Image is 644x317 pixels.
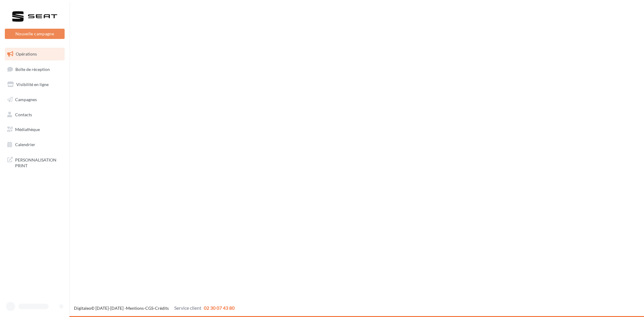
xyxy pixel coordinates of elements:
[174,305,201,311] span: Service client
[126,306,144,311] a: Mentions
[74,306,91,311] a: Digitaleo
[4,63,66,76] a: Boîte de réception
[15,142,35,147] span: Calendrier
[4,123,66,136] a: Médiathèque
[5,29,65,39] button: Nouvelle campagne
[4,48,66,60] a: Opérations
[204,305,235,311] span: 02 30 07 43 80
[15,66,50,72] span: Boîte de réception
[15,127,40,132] span: Médiathèque
[15,156,62,169] span: PERSONNALISATION PRINT
[74,306,235,311] span: © [DATE]-[DATE] - - -
[16,82,49,87] span: Visibilité en ligne
[155,306,169,311] a: Crédits
[4,78,66,91] a: Visibilité en ligne
[15,97,37,102] span: Campagnes
[15,112,32,117] span: Contacts
[145,306,153,311] a: CGS
[4,153,66,171] a: PERSONNALISATION PRINT
[16,51,37,56] span: Opérations
[4,108,66,121] a: Contacts
[4,93,66,106] a: Campagnes
[4,138,66,151] a: Calendrier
